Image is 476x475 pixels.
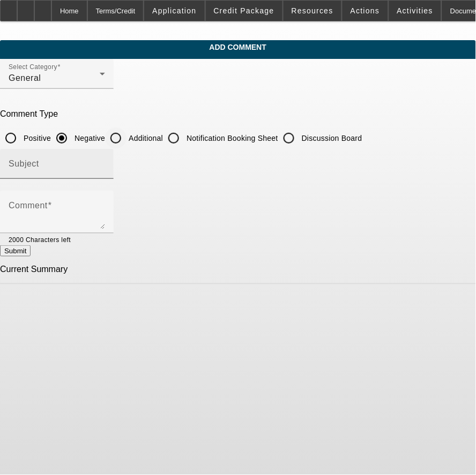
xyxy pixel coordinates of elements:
span: Actions [351,6,380,15]
mat-hint: 2000 Characters left [9,233,71,245]
label: Notification Booking Sheet [184,133,278,144]
span: Credit Package [214,6,274,15]
span: General [9,73,41,82]
label: Discussion Board [300,133,362,144]
label: Negative [72,133,105,144]
mat-label: Subject [9,159,39,168]
button: Activities [389,1,442,21]
button: Actions [343,1,388,21]
button: Application [144,1,204,21]
mat-label: Comment [9,201,48,210]
span: Resources [292,6,333,15]
span: Application [152,6,196,15]
span: Activities [397,6,434,15]
label: Additional [127,133,163,144]
button: Credit Package [206,1,282,21]
span: Add Comment [8,43,468,51]
mat-label: Select Category [9,64,57,71]
label: Positive [21,133,51,144]
button: Resources [284,1,341,21]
